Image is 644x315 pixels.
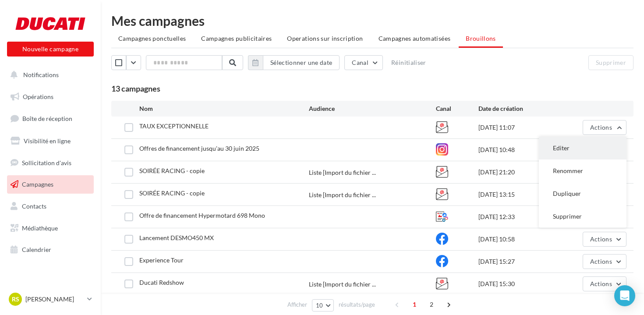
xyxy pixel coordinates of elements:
span: Campagnes automatisées [379,35,451,42]
div: Date de création [478,104,563,113]
button: 10 [312,299,334,311]
span: Campagnes publicitaires [201,35,272,42]
span: Contacts [22,202,46,210]
div: [DATE] 10:48 [478,145,563,154]
button: Renommer [539,159,626,182]
div: [DATE] 15:30 [478,280,563,288]
button: Editer [539,137,626,159]
button: Réinitialiser [388,57,430,68]
button: Actions [583,232,626,247]
div: Open Intercom Messenger [614,285,635,306]
span: Operations sur inscription [287,35,363,42]
span: Liste [Import du fichier ... [309,191,376,199]
a: RS [PERSON_NAME] [7,291,94,308]
button: Actions [583,276,626,291]
span: Experience Tour [139,256,184,264]
div: Nom [139,104,309,113]
span: SOIRÉE RACING - copie [139,167,205,174]
a: Opérations [5,88,96,106]
div: Mes campagnes [111,14,633,27]
span: Afficher [287,301,307,309]
span: Calendrier [22,246,51,253]
button: Supprimer [588,55,633,70]
span: Actions [590,280,612,287]
button: Actions [583,254,626,269]
div: [DATE] 11:07 [478,123,563,132]
span: Campagnes ponctuelles [118,35,186,42]
span: Médiathèque [22,224,58,232]
a: Boîte de réception [5,109,96,128]
span: 13 campagnes [111,84,160,93]
span: Actions [590,258,612,265]
span: Campagnes [22,181,53,188]
div: [DATE] 12:33 [478,212,563,221]
span: Ducati Redshow [139,279,184,286]
span: Liste [Import du fichier ... [309,168,376,177]
span: TAUX EXCEPTIONNELLE [139,122,209,130]
span: 1 [407,297,421,311]
span: Liste [Import du fichier ... [309,280,376,289]
a: Calendrier [5,241,96,259]
div: [DATE] 15:27 [478,257,563,266]
button: Actions [583,120,626,135]
span: 10 [316,302,323,309]
a: Sollicitation d'avis [5,154,96,172]
button: Sélectionner une date [263,55,340,70]
div: [DATE] 21:20 [478,168,563,177]
span: Visibilité en ligne [24,137,71,145]
a: Visibilité en ligne [5,132,96,150]
span: RS [12,295,19,304]
div: [DATE] 10:58 [478,235,563,244]
button: Sélectionner une date [248,55,340,70]
a: Campagnes [5,175,96,194]
span: Opérations [23,93,53,100]
span: 2 [425,297,439,311]
a: Médiathèque [5,219,96,237]
span: résultats/page [339,301,375,309]
span: Offres de financement jusqu'au 30 juin 2025 [139,145,259,152]
span: SOIRÉE RACING - copie [139,189,205,197]
span: Boîte de réception [22,115,72,122]
button: Notifications [5,66,92,84]
span: Actions [590,235,612,243]
div: Canal [436,104,478,113]
p: [PERSON_NAME] [25,295,84,304]
span: Lancement DESMO450 MX [139,234,214,241]
span: Notifications [23,71,59,78]
span: Sollicitation d'avis [22,159,71,166]
span: Offre de financement Hypermotard 698 Mono [139,212,265,219]
a: Contacts [5,197,96,216]
button: Dupliquer [539,182,626,205]
button: Nouvelle campagne [7,42,94,57]
button: Canal [344,55,383,70]
div: [DATE] 13:15 [478,190,563,199]
button: Supprimer [539,205,626,228]
span: Actions [590,124,612,131]
div: Audience [309,104,436,113]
